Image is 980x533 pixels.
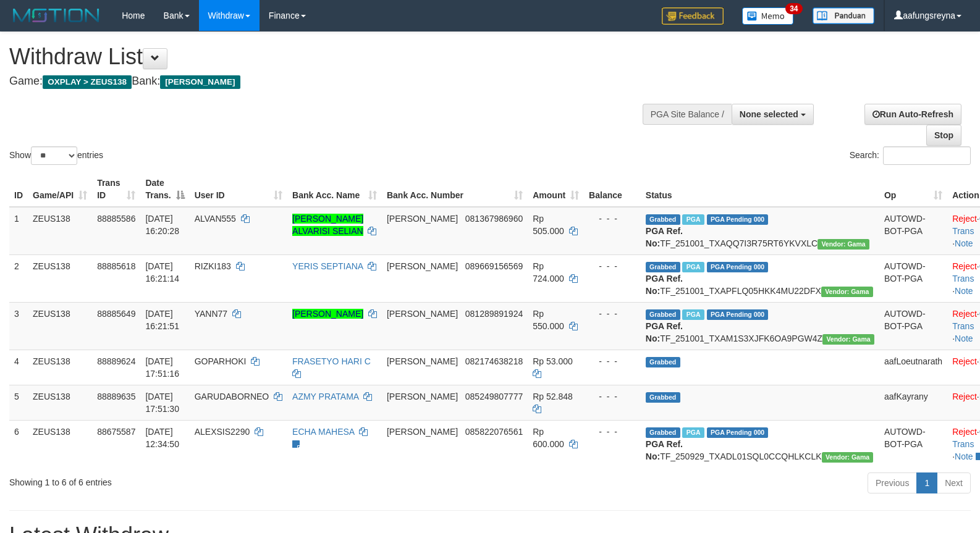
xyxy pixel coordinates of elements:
span: Grabbed [646,392,680,403]
th: Status [641,172,879,207]
th: Bank Acc. Name: activate to sort column ascending [287,172,382,207]
a: Reject [952,356,977,366]
span: [PERSON_NAME] [387,261,458,271]
a: ECHA MAHESA [292,427,354,437]
span: [PERSON_NAME] [387,392,458,401]
span: 34 [785,3,802,14]
span: Rp 53.000 [533,356,573,366]
a: Stop [926,125,961,146]
th: Amount: activate to sort column ascending [528,172,584,207]
span: [DATE] 16:21:51 [145,309,179,331]
a: Note [955,334,973,343]
td: AUTOWD-BOT-PGA [879,420,947,468]
span: PGA Pending [707,262,769,272]
a: Run Auto-Refresh [864,104,961,125]
span: Marked by aafanarl [682,214,704,225]
a: Note [955,451,973,461]
span: Copy 085249807777 to clipboard [465,392,523,401]
div: - - - [589,390,636,403]
span: 88675587 [97,427,135,437]
td: aafLoeutnarath [879,350,947,385]
span: [DATE] 17:51:16 [145,356,179,379]
span: Marked by aafanarl [682,262,704,272]
td: TF_251001_TXAPFLQ05HKK4MU22DFX [641,254,879,302]
td: 3 [9,302,28,350]
a: Note [955,238,973,248]
span: Copy 089669156569 to clipboard [465,261,523,271]
div: - - - [589,212,636,225]
span: GARUDABORNEO [195,392,269,401]
span: Rp 600.000 [533,427,564,449]
span: Grabbed [646,214,680,225]
a: Reject [952,261,977,271]
span: Grabbed [646,357,680,367]
img: Feedback.jpg [662,7,724,25]
td: TF_250929_TXADL01SQL0CCQHLKCLK [641,420,879,468]
span: PGA Pending [707,214,769,225]
span: Rp 550.000 [533,309,564,331]
th: Game/API: activate to sort column ascending [28,172,92,207]
a: Reject [952,392,977,401]
span: Marked by aafanarl [682,309,704,320]
span: 88885618 [97,261,135,271]
span: YANN77 [195,309,227,319]
div: Showing 1 to 6 of 6 entries [9,471,399,489]
b: PGA Ref. No: [646,321,683,343]
td: TF_251001_TXAQQ7I3R75RT6YKVXLC [641,207,879,255]
span: Vendor URL: https://trx31.1velocity.biz [817,239,869,250]
td: 5 [9,385,28,420]
td: ZEUS138 [28,207,92,255]
td: AUTOWD-BOT-PGA [879,302,947,350]
span: GOPARHOKI [195,356,247,366]
span: Marked by aafpengsreynich [682,427,704,438]
span: [PERSON_NAME] [387,309,458,319]
div: - - - [589,308,636,320]
span: ALVAN555 [195,214,236,224]
a: Next [937,472,971,493]
b: PGA Ref. No: [646,439,683,461]
th: Date Trans.: activate to sort column descending [140,172,189,207]
th: User ID: activate to sort column ascending [190,172,287,207]
span: [DATE] 16:21:14 [145,261,179,283]
span: [PERSON_NAME] [387,214,458,224]
span: Copy 081289891924 to clipboard [465,309,523,319]
span: [DATE] 17:51:30 [145,392,179,414]
span: Rp 724.000 [533,261,564,283]
td: AUTOWD-BOT-PGA [879,207,947,255]
th: Bank Acc. Number: activate to sort column ascending [382,172,528,207]
span: ALEXSIS2290 [195,427,250,437]
span: 88889624 [97,356,135,366]
div: - - - [589,260,636,272]
td: 6 [9,420,28,468]
span: Copy 082174638218 to clipboard [465,356,523,366]
a: Reject [952,309,977,319]
h4: Game: Bank: [9,75,641,88]
span: [PERSON_NAME] [387,427,458,437]
span: Copy 081367986960 to clipboard [465,214,523,224]
b: PGA Ref. No: [646,226,683,248]
span: Grabbed [646,309,680,320]
a: Reject [952,214,977,224]
div: PGA Site Balance / [643,104,732,125]
span: 88885586 [97,214,135,224]
span: Vendor URL: https://trx31.1velocity.biz [822,334,874,345]
td: 1 [9,207,28,255]
td: TF_251001_TXAM1S3XJFK6OA9PGW4Z [641,302,879,350]
th: Trans ID: activate to sort column ascending [92,172,140,207]
a: Note [955,286,973,296]
td: ZEUS138 [28,350,92,385]
td: ZEUS138 [28,420,92,468]
span: Vendor URL: https://trx31.1velocity.biz [821,287,873,297]
th: Balance [584,172,641,207]
label: Show entries [9,146,103,165]
th: Op: activate to sort column ascending [879,172,947,207]
b: PGA Ref. No: [646,274,683,296]
div: - - - [589,355,636,367]
span: Rp 52.848 [533,392,573,401]
span: OXPLAY > ZEUS138 [43,75,132,89]
span: None selected [740,109,798,119]
th: ID [9,172,28,207]
a: 1 [916,472,937,493]
span: Vendor URL: https://trx31.1velocity.biz [822,452,874,463]
input: Search: [883,146,971,165]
